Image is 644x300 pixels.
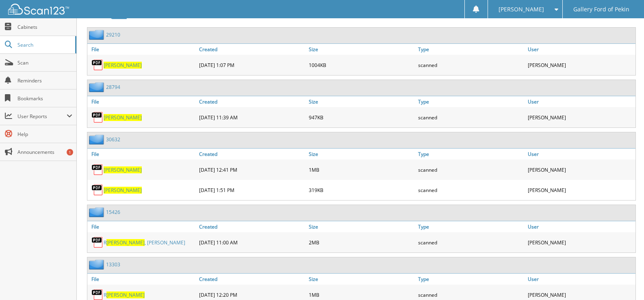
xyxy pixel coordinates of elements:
[104,187,142,194] a: [PERSON_NAME]
[17,95,72,102] span: Bookmarks
[416,57,526,73] div: scanned
[87,274,197,285] a: File
[307,221,416,232] a: Size
[106,291,145,298] span: [PERSON_NAME]
[197,96,307,107] a: Created
[307,149,416,160] a: Size
[91,59,104,71] img: PDF.png
[89,259,106,270] img: folder2.png
[87,96,197,107] a: File
[106,209,120,216] a: 15426
[89,207,106,217] img: folder2.png
[416,44,526,55] a: Type
[416,234,526,250] div: scanned
[573,7,629,12] span: Gallery Ford of Pekin
[526,182,635,198] div: [PERSON_NAME]
[526,57,635,73] div: [PERSON_NAME]
[106,136,120,143] a: 30632
[104,62,142,69] a: [PERSON_NAME]
[526,274,635,285] a: User
[104,114,142,121] a: [PERSON_NAME]
[17,77,72,84] span: Reminders
[416,221,526,232] a: Type
[526,96,635,107] a: User
[104,291,145,298] a: R[PERSON_NAME]
[526,234,635,250] div: [PERSON_NAME]
[416,274,526,285] a: Type
[526,109,635,125] div: [PERSON_NAME]
[603,261,644,300] iframe: Chat Widget
[197,44,307,55] a: Created
[197,109,307,125] div: [DATE] 11:39 AM
[416,96,526,107] a: Type
[17,131,72,138] span: Help
[416,109,526,125] div: scanned
[91,164,104,176] img: PDF.png
[17,41,71,48] span: Search
[87,149,197,160] a: File
[197,162,307,178] div: [DATE] 12:41 PM
[17,113,67,120] span: User Reports
[89,82,106,92] img: folder2.png
[197,274,307,285] a: Created
[106,239,145,246] span: [PERSON_NAME]
[197,149,307,160] a: Created
[197,234,307,250] div: [DATE] 11:00 AM
[416,149,526,160] a: Type
[17,59,72,66] span: Scan
[106,261,120,268] a: 13303
[526,44,635,55] a: User
[197,221,307,232] a: Created
[307,234,416,250] div: 2MB
[307,162,416,178] div: 1MB
[416,182,526,198] div: scanned
[104,239,185,246] a: R[PERSON_NAME], [PERSON_NAME]
[197,57,307,73] div: [DATE] 1:07 PM
[307,57,416,73] div: 1004KB
[91,111,104,123] img: PDF.png
[8,4,69,15] img: scan123-logo-white.svg
[17,149,72,155] span: Announcements
[307,96,416,107] a: Size
[526,221,635,232] a: User
[307,109,416,125] div: 947KB
[416,162,526,178] div: scanned
[89,30,106,40] img: folder2.png
[17,24,72,30] span: Cabinets
[89,134,106,145] img: folder2.png
[307,44,416,55] a: Size
[307,274,416,285] a: Size
[106,31,120,38] a: 29210
[91,236,104,248] img: PDF.png
[526,149,635,160] a: User
[526,162,635,178] div: [PERSON_NAME]
[106,84,120,91] a: 28794
[91,184,104,196] img: PDF.png
[197,182,307,198] div: [DATE] 1:51 PM
[104,166,142,173] a: [PERSON_NAME]
[87,44,197,55] a: File
[67,149,73,155] div: 1
[499,7,544,12] span: [PERSON_NAME]
[87,221,197,232] a: File
[307,182,416,198] div: 319KB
